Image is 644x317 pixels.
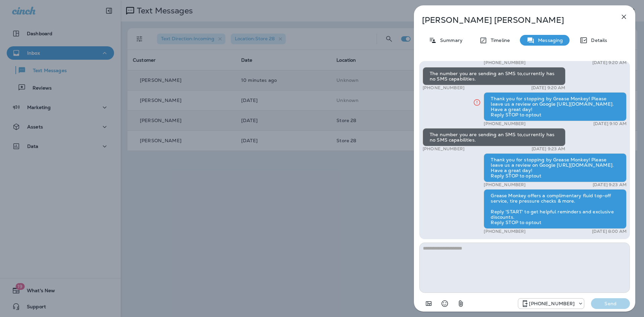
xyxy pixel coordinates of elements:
div: +1 (208) 858-5823 [518,300,584,308]
p: Summary [437,38,463,43]
div: Grease Monkey offers a complimentary fluid top-off service, tire pressure checks & more. Reply 'S... [484,189,627,229]
div: The number you are sending an SMS to,currently has no SMS capabilities. [423,128,566,146]
p: [PHONE_NUMBER] [423,146,465,152]
p: [DATE] 9:23 AM [532,146,566,152]
button: Add in a premade template [422,297,435,310]
p: [DATE] 8:00 AM [592,229,627,234]
button: Click for more info [470,96,484,109]
div: Thank you for stopping by Grease Monkey! Please leave us a review on Google [URL][DOMAIN_NAME]. H... [484,92,627,121]
p: [PHONE_NUMBER] [529,301,575,306]
p: [DATE] 9:20 AM [531,85,566,91]
p: [PHONE_NUMBER] [484,182,526,188]
p: [PHONE_NUMBER] [484,60,526,65]
button: Select an emoji [438,297,451,310]
p: Messaging [535,38,563,43]
p: [PHONE_NUMBER] [423,85,465,91]
p: [PHONE_NUMBER] [484,121,526,126]
p: [DATE] 9:10 AM [593,121,627,126]
div: Thank you for stopping by Grease Monkey! Please leave us a review on Google [URL][DOMAIN_NAME]. H... [484,153,627,182]
p: Timeline [487,38,510,43]
p: [PERSON_NAME] [PERSON_NAME] [422,15,605,25]
p: [PHONE_NUMBER] [484,229,526,234]
p: Details [588,38,607,43]
div: The number you are sending an SMS to,currently has no SMS capabilities. [423,67,566,85]
p: [DATE] 9:23 AM [593,182,627,188]
p: [DATE] 9:20 AM [592,60,627,65]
